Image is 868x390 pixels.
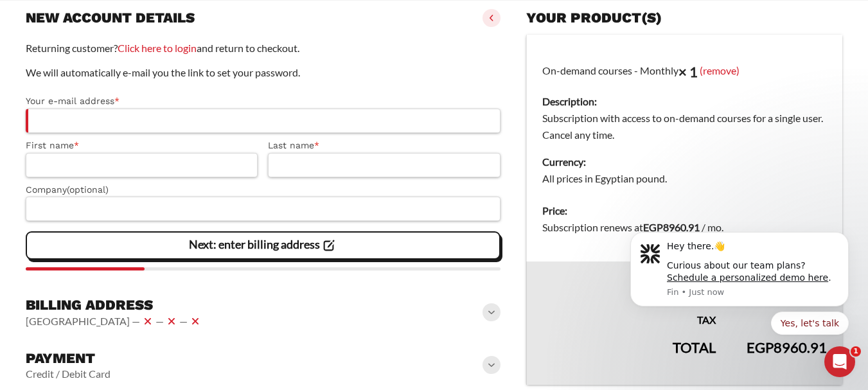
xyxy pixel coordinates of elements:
dt: Currency: [542,154,827,170]
iframe: Intercom notifications message [611,190,868,355]
vaadin-button: Next: enter billing address [26,231,500,260]
h3: Billing address [26,296,203,314]
label: First name [26,138,258,153]
p: We will automatically e-mail you the link to set your password. [26,64,500,81]
vaadin-horizontal-layout: [GEOGRAPHIC_DATA] — — — [26,314,203,329]
span: (optional) [67,184,109,195]
span: 1 [851,346,861,357]
th: Subtotal [526,261,731,304]
th: Total [526,328,731,385]
label: Your e-mail address [26,94,500,109]
h3: Payment [26,350,111,368]
a: Click here to login [118,42,197,54]
span: Subscription renews at . [542,221,723,233]
dt: Price: [542,202,827,219]
dt: Description: [542,93,827,110]
p: Returning customer? and return to checkout. [26,40,500,57]
vaadin-horizontal-layout: Credit / Debit Card [26,368,111,380]
th: Tax [526,304,731,328]
td: On-demand courses - Monthly [526,35,842,195]
dd: All prices in Egyptian pound. [542,170,827,187]
label: Company [26,182,500,197]
a: (remove) [700,64,740,76]
iframe: Intercom live chat [824,346,855,377]
label: Last name [268,138,500,153]
strong: × 1 [678,63,698,80]
dd: Subscription with access to on-demand courses for a single user. Cancel any time. [542,110,827,143]
h3: New account details [26,9,195,27]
